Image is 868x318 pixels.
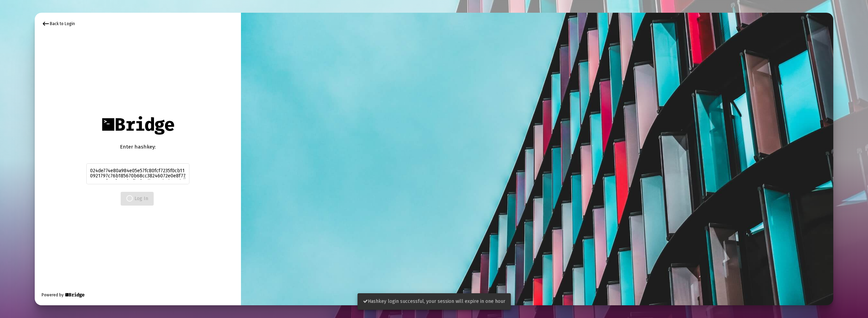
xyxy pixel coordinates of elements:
button: Log In [121,192,154,206]
span: Log In [126,196,148,201]
img: Bridge Financial Technology Logo [98,112,177,138]
div: Back to Login [42,20,75,28]
mat-icon: keyboard_backspace [42,20,50,28]
span: Hashkey login successful, your session will expire in one hour [363,298,505,304]
div: Enter hashkey: [86,143,189,150]
div: Powered by [42,292,85,298]
img: Bridge Financial Technology Logo [64,292,85,298]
